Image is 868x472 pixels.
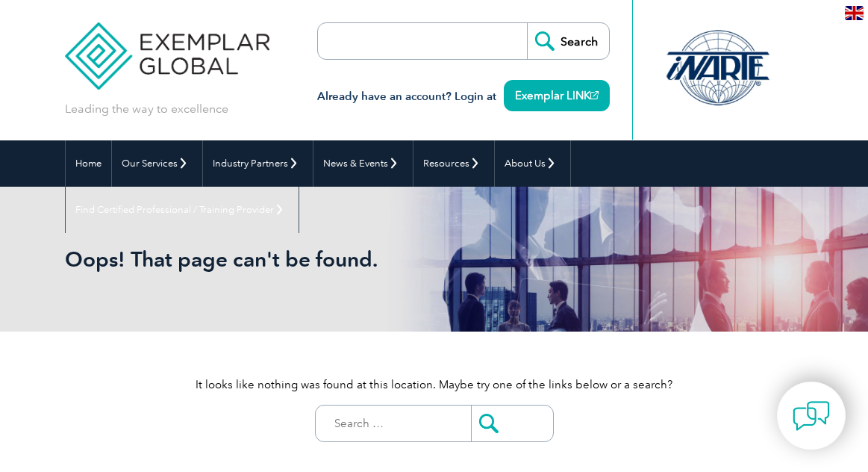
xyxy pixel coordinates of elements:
[845,6,864,20] img: en
[590,91,599,99] img: open_square.png
[65,246,472,272] h1: Oops! That page can't be found.
[413,140,494,187] a: Resources
[317,87,610,106] h3: Already have an account? Login at
[495,140,570,187] a: About Us
[527,23,609,59] input: Search
[203,140,313,187] a: Industry Partners
[504,80,610,111] a: Exemplar LINK
[313,140,413,187] a: News & Events
[471,406,553,441] input: Submit
[793,397,830,435] img: contact-chat.png
[65,376,804,393] p: It looks like nothing was found at this location. Maybe try one of the links below or a search?
[65,101,228,117] p: Leading the way to excellence
[66,140,111,187] a: Home
[112,140,202,187] a: Our Services
[66,187,299,233] a: Find Certified Professional / Training Provider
